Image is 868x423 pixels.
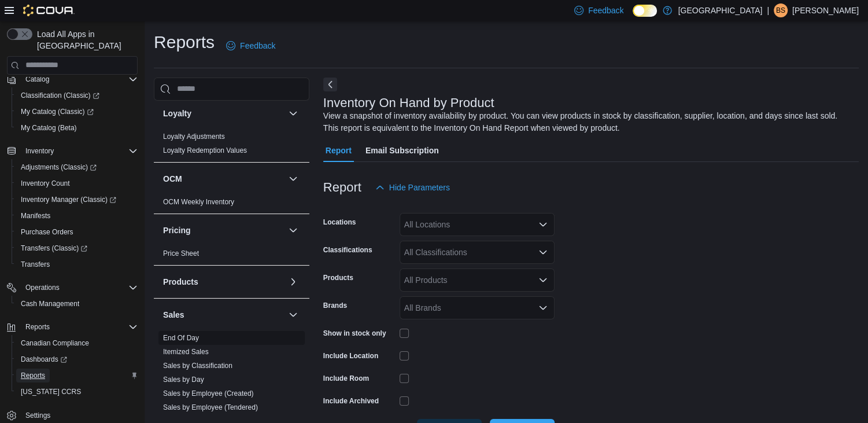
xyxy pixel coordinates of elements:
[323,329,386,338] label: Show in stock only
[323,396,379,406] label: Include Archived
[16,336,94,350] a: Canadian Compliance
[163,309,184,321] h3: Sales
[154,130,309,162] div: Loyalty
[633,17,633,17] span: Dark Mode
[240,40,275,52] span: Feedback
[163,362,232,370] a: Sales by Classification
[221,34,280,57] a: Feedback
[25,411,50,420] span: Settings
[792,3,859,17] p: [PERSON_NAME]
[163,375,204,384] span: Sales by Day
[21,371,45,380] span: Reports
[163,403,258,411] a: Sales by Employee (Tendered)
[2,71,142,87] button: Catalog
[16,352,72,366] a: Dashboards
[2,319,142,335] button: Reports
[163,108,284,119] button: Loyalty
[16,336,138,350] span: Canadian Compliance
[286,223,300,237] button: Pricing
[16,258,54,271] a: Transfers
[21,408,138,422] span: Settings
[16,225,78,239] a: Purchase Orders
[538,220,548,229] button: Open list of options
[12,240,142,256] a: Transfers (Classic)
[12,104,142,120] a: My Catalog (Classic)
[16,369,50,382] a: Reports
[16,385,86,399] a: [US_STATE] CCRS
[12,296,142,312] button: Cash Management
[538,303,548,312] button: Open list of options
[538,275,548,285] button: Open list of options
[12,335,142,351] button: Canadian Compliance
[12,208,142,224] button: Manifests
[163,146,247,155] span: Loyalty Redemption Values
[12,120,142,136] button: My Catalog (Beta)
[163,389,254,398] a: Sales by Employee (Created)
[32,28,138,52] span: Load All Apps in [GEOGRAPHIC_DATA]
[16,385,138,399] span: Washington CCRS
[163,276,198,288] h3: Products
[16,105,138,119] span: My Catalog (Classic)
[16,89,138,102] span: Classification (Classic)
[16,105,98,119] a: My Catalog (Classic)
[21,195,116,204] span: Inventory Manager (Classic)
[323,351,378,361] label: Include Location
[163,173,182,185] h3: OCM
[163,225,284,236] button: Pricing
[16,369,138,382] span: Reports
[163,249,199,258] span: Price Sheet
[16,297,138,311] span: Cash Management
[12,87,142,104] a: Classification (Classic)
[16,209,138,223] span: Manifests
[154,31,215,54] h1: Reports
[16,121,82,135] a: My Catalog (Beta)
[16,176,138,190] span: Inventory Count
[16,176,75,190] a: Inventory Count
[163,276,284,288] button: Products
[12,351,142,367] a: Dashboards
[21,123,77,133] span: My Catalog (Beta)
[21,387,81,396] span: [US_STATE] CCRS
[21,72,54,86] button: Catalog
[21,320,138,334] span: Reports
[21,299,79,308] span: Cash Management
[365,139,439,162] span: Email Subscription
[323,218,356,227] label: Locations
[16,193,121,207] a: Inventory Manager (Classic)
[163,389,254,398] span: Sales by Employee (Created)
[21,163,97,172] span: Adjustments (Classic)
[21,227,73,237] span: Purchase Orders
[12,224,142,240] button: Purchase Orders
[371,176,455,199] button: Hide Parameters
[25,75,49,84] span: Catalog
[323,374,369,383] label: Include Room
[163,333,199,343] span: End Of Day
[21,244,87,253] span: Transfers (Classic)
[16,225,138,239] span: Purchase Orders
[16,121,138,135] span: My Catalog (Beta)
[21,211,50,220] span: Manifests
[163,403,258,412] span: Sales by Employee (Tendered)
[154,247,309,265] div: Pricing
[776,3,785,17] span: BS
[163,376,204,384] a: Sales by Day
[16,241,138,255] span: Transfers (Classic)
[774,3,788,17] div: Brendan Schlosser
[2,143,142,159] button: Inventory
[12,159,142,175] a: Adjustments (Classic)
[323,96,494,110] h3: Inventory On Hand by Product
[2,279,142,296] button: Operations
[389,182,450,193] span: Hide Parameters
[16,193,138,207] span: Inventory Manager (Classic)
[326,139,352,162] span: Report
[323,181,361,194] h3: Report
[286,275,300,289] button: Products
[163,309,284,321] button: Sales
[286,106,300,120] button: Loyalty
[25,322,50,332] span: Reports
[323,245,372,255] label: Classifications
[12,192,142,208] a: Inventory Manager (Classic)
[163,197,234,207] span: OCM Weekly Inventory
[21,144,58,158] button: Inventory
[767,3,769,17] p: |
